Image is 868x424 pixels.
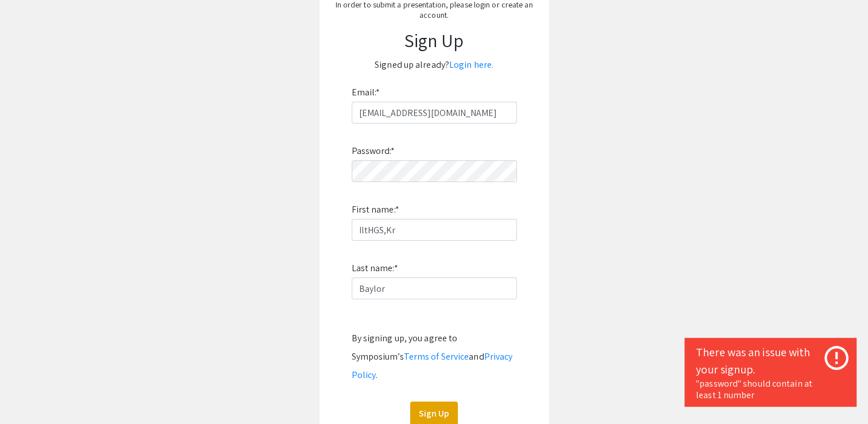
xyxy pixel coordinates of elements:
div: "password" should contain at least 1 number [696,378,845,401]
a: Terms of Service [404,350,469,363]
div: There was an issue with your signup. [696,344,845,378]
label: Password: [352,142,395,160]
a: Login here. [449,59,493,71]
iframe: Chat [9,372,49,415]
div: By signing up, you agree to Symposium’s and . [352,329,517,384]
p: Signed up already? [331,56,538,74]
label: Email: [352,83,380,102]
h1: Sign Up [331,29,538,51]
label: Last name: [352,259,398,277]
label: First name: [352,201,399,219]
